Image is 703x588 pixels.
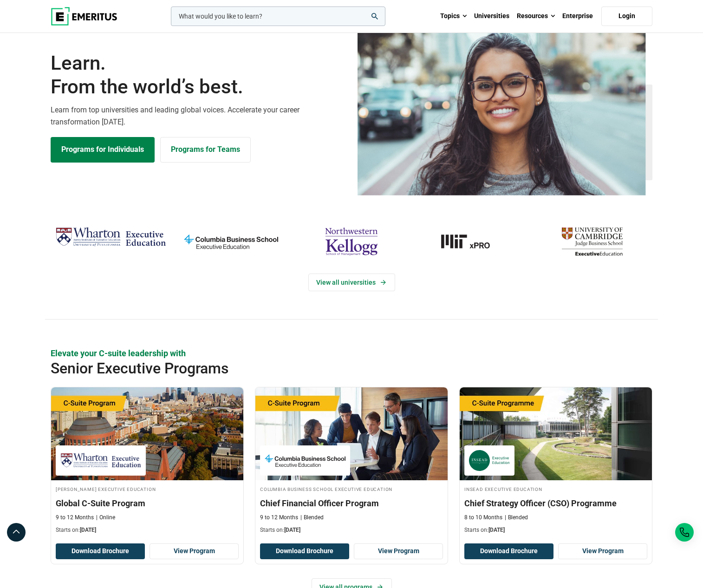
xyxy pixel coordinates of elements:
h4: INSEAD Executive Education [464,485,647,493]
a: View Program [354,543,443,559]
p: Elevate your C-suite leadership with [51,347,652,359]
p: Blended [505,514,528,522]
a: Login [601,7,652,26]
img: Chief Strategy Officer (CSO) Programme | Online Leadership Course [460,387,652,480]
h2: Senior Executive Programs [51,359,592,378]
span: [DATE] [80,527,96,533]
p: Starts on: [260,526,443,534]
h4: Columbia Business School Executive Education [260,485,443,493]
img: cambridge-judge-business-school [537,223,648,260]
h3: Chief Strategy Officer (CSO) Programme [464,497,647,509]
h3: Global C-Suite Program [56,497,239,509]
img: Wharton Executive Education [55,223,166,251]
img: northwestern-kellogg [296,223,407,260]
span: [DATE] [488,527,505,533]
span: From the world’s best. [51,75,346,98]
img: MIT xPRO [417,223,527,260]
img: Columbia Business School Executive Education [265,450,345,471]
img: Learn from the world's best [358,25,646,196]
h3: Chief Financial Officer Program [260,497,443,509]
img: Chief Financial Officer Program | Online Finance Course [255,387,448,480]
button: Download Brochure [260,543,349,559]
a: Leadership Course by Wharton Executive Education - September 24, 2025 Wharton Executive Education... [51,387,243,539]
img: columbia-business-school [176,223,286,260]
img: Global C-Suite Program | Online Leadership Course [51,387,243,480]
a: Leadership Course by INSEAD Executive Education - October 14, 2025 INSEAD Executive Education INS... [460,387,652,539]
span: [DATE] [284,527,300,533]
p: Starts on: [56,526,239,534]
p: Online [96,514,115,522]
p: Blended [300,514,324,522]
h4: [PERSON_NAME] Executive Education [56,485,239,493]
a: Explore Programs [51,137,155,162]
img: Wharton Executive Education [60,450,141,471]
input: woocommerce-product-search-field-0 [171,7,385,26]
a: View Program [150,543,239,559]
a: Finance Course by Columbia Business School Executive Education - September 29, 2025 Columbia Busi... [255,387,448,539]
p: Learn from top universities and leading global voices. Accelerate your career transformation [DATE]. [51,104,346,128]
p: 9 to 12 Months [260,514,298,522]
button: Download Brochure [56,543,145,559]
a: View Universities [308,274,395,291]
p: 8 to 10 Months [464,514,502,522]
a: Explore for Business [160,137,251,162]
a: MIT-xPRO [417,223,527,260]
img: INSEAD Executive Education [469,450,510,471]
h1: Learn. [51,52,346,98]
button: Download Brochure [464,543,553,559]
p: 9 to 12 Months [56,514,94,522]
a: View Program [558,543,647,559]
p: Starts on: [464,526,647,534]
